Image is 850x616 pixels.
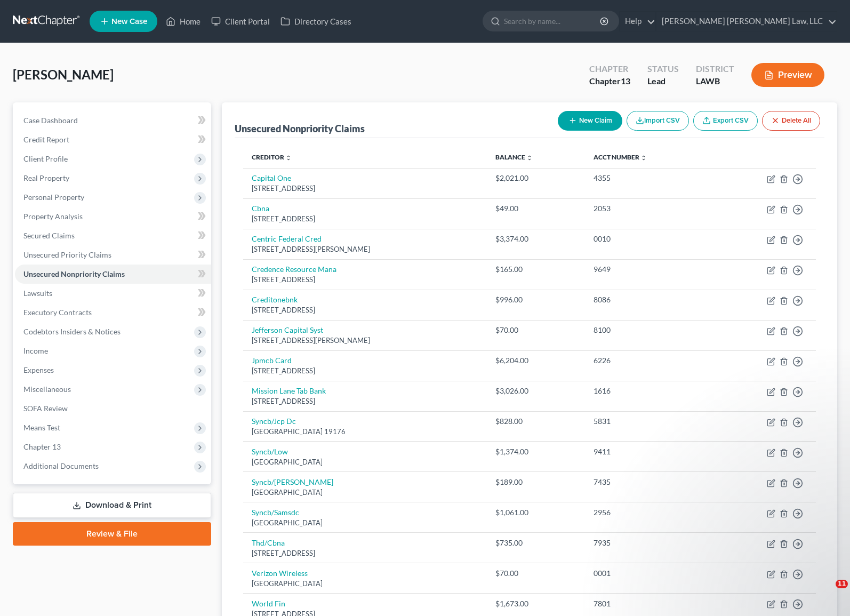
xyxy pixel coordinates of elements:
[13,522,211,546] a: Review & File
[15,245,211,265] a: Unsecured Priority Claims
[814,580,839,605] iframe: Intercom live chat
[594,325,703,335] div: 8100
[693,111,758,131] a: Export CSV
[15,265,211,284] a: Unsecured Nonpriority Claims
[23,442,61,451] span: Chapter 13
[252,153,292,161] a: Creditor unfold_more
[23,385,71,394] span: Miscellaneous
[15,207,211,226] a: Property Analysis
[252,214,479,224] div: [STREET_ADDRESS]
[526,155,533,161] i: unfold_more
[495,355,576,366] div: $6,204.00
[23,461,99,470] span: Additional Documents
[15,303,211,322] a: Executory Contracts
[594,568,703,579] div: 0001
[504,11,602,31] input: Search by name...
[647,63,679,75] div: Status
[252,477,333,486] a: Syncb/[PERSON_NAME]
[23,116,78,125] span: Case Dashboard
[495,325,576,335] div: $70.00
[495,507,576,518] div: $1,061.00
[252,518,479,528] div: [GEOGRAPHIC_DATA]
[594,173,703,183] div: 4355
[594,264,703,275] div: 9649
[23,308,92,317] span: Executory Contracts
[589,63,630,75] div: Chapter
[23,212,83,221] span: Property Analysis
[252,569,308,578] a: Verizon Wireless
[15,130,211,149] a: Credit Report
[620,12,655,31] a: Help
[252,548,479,558] div: [STREET_ADDRESS]
[594,446,703,457] div: 9411
[23,173,69,182] span: Real Property
[15,111,211,130] a: Case Dashboard
[495,173,576,183] div: $2,021.00
[23,135,69,144] span: Credit Report
[589,75,630,87] div: Chapter
[836,580,848,588] span: 11
[495,234,576,244] div: $3,374.00
[495,568,576,579] div: $70.00
[495,477,576,487] div: $189.00
[23,193,84,202] span: Personal Property
[252,427,479,437] div: [GEOGRAPHIC_DATA] 19176
[15,226,211,245] a: Secured Claims
[23,423,60,432] span: Means Test
[252,234,322,243] a: Centric Federal Cred
[252,305,479,315] div: [STREET_ADDRESS]
[696,63,734,75] div: District
[23,404,68,413] span: SOFA Review
[252,366,479,376] div: [STREET_ADDRESS]
[252,204,269,213] a: Cbna
[252,487,479,498] div: [GEOGRAPHIC_DATA]
[558,111,622,131] button: New Claim
[594,203,703,214] div: 2053
[252,335,479,346] div: [STREET_ADDRESS][PERSON_NAME]
[111,18,147,26] span: New Case
[235,122,365,135] div: Unsecured Nonpriority Claims
[23,327,121,336] span: Codebtors Insiders & Notices
[594,416,703,427] div: 5831
[594,386,703,396] div: 1616
[495,203,576,214] div: $49.00
[252,295,298,304] a: Creditonebnk
[252,579,479,589] div: [GEOGRAPHIC_DATA]
[621,76,630,86] span: 13
[495,446,576,457] div: $1,374.00
[23,250,111,259] span: Unsecured Priority Claims
[594,507,703,518] div: 2956
[656,12,837,31] a: [PERSON_NAME] [PERSON_NAME] Law, LLC
[13,493,211,518] a: Download & Print
[285,155,292,161] i: unfold_more
[252,447,288,456] a: Syncb/Low
[252,538,285,547] a: Thd/Cbna
[161,12,206,31] a: Home
[252,275,479,285] div: [STREET_ADDRESS]
[23,231,75,240] span: Secured Claims
[594,355,703,366] div: 6226
[206,12,275,31] a: Client Portal
[275,12,357,31] a: Directory Cases
[647,75,679,87] div: Lead
[762,111,820,131] button: Delete All
[23,346,48,355] span: Income
[495,264,576,275] div: $165.00
[252,386,326,395] a: Mission Lane Tab Bank
[594,153,647,161] a: Acct Number unfold_more
[252,173,291,182] a: Capital One
[252,183,479,194] div: [STREET_ADDRESS]
[252,396,479,406] div: [STREET_ADDRESS]
[495,386,576,396] div: $3,026.00
[23,269,125,278] span: Unsecured Nonpriority Claims
[594,598,703,609] div: 7801
[13,67,114,82] span: [PERSON_NAME]
[495,538,576,548] div: $735.00
[495,294,576,305] div: $996.00
[252,244,479,254] div: [STREET_ADDRESS][PERSON_NAME]
[594,294,703,305] div: 8086
[252,508,299,517] a: Syncb/Samsdc
[252,457,479,467] div: [GEOGRAPHIC_DATA]
[15,399,211,418] a: SOFA Review
[23,289,52,298] span: Lawsuits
